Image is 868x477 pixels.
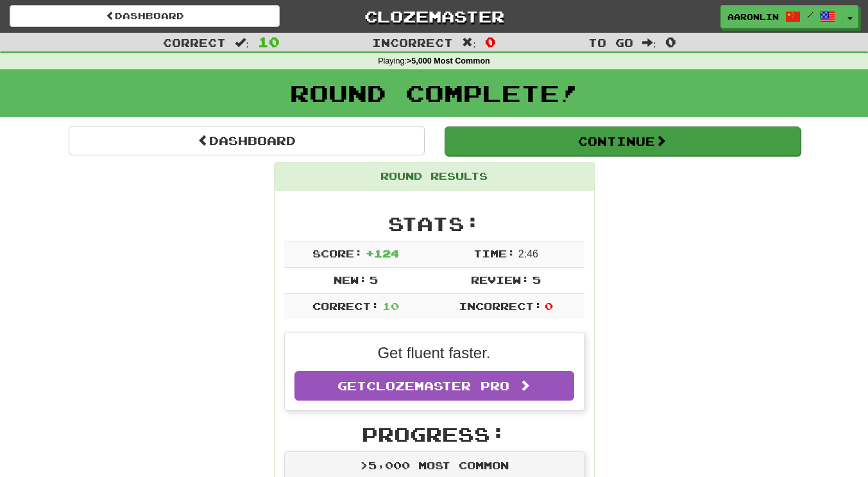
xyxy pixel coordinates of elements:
span: : [642,37,656,48]
span: + 124 [366,247,399,259]
span: Time: [473,247,515,259]
a: GetClozemaster Pro [294,371,574,401]
span: Review: [471,273,529,286]
span: : [235,37,249,48]
span: 10 [258,34,280,49]
span: Correct [163,36,226,49]
div: Round Results [275,162,594,191]
span: 0 [665,34,676,49]
h1: Round Complete! [4,80,864,106]
span: Incorrect [372,36,453,49]
span: Score: [312,247,362,259]
span: / [807,10,813,19]
a: Dashboard [69,126,425,155]
span: 10 [382,300,399,312]
span: To go [588,36,633,49]
span: 5 [370,273,378,286]
span: Correct: [312,300,379,312]
a: Dashboard [10,5,280,27]
span: 0 [545,300,553,312]
span: 2 : 46 [518,248,538,259]
span: AaronLin [728,11,779,22]
span: New: [334,273,367,286]
span: Clozemaster Pro [366,379,509,393]
h2: Progress: [284,424,584,445]
a: Clozemaster [299,5,569,28]
button: Continue [445,126,801,156]
span: : [462,37,476,48]
p: Get fluent faster. [294,342,574,364]
span: Incorrect: [459,300,542,312]
h2: Stats: [284,213,584,234]
span: 0 [485,34,496,49]
a: AaronLin / [720,5,842,28]
span: 5 [532,273,541,286]
strong: >5,000 Most Common [407,56,490,65]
